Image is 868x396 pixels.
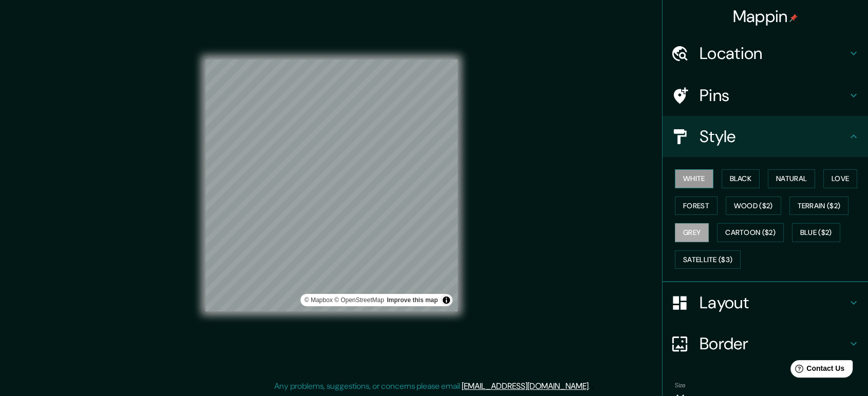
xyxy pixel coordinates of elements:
h4: Mappin [733,6,798,27]
h4: Pins [700,85,847,106]
button: Natural [768,169,815,188]
div: Layout [663,282,868,323]
p: Any problems, suggestions, or concerns please email . [274,380,590,392]
a: Map feedback [387,296,438,304]
img: pin-icon.png [789,14,798,22]
button: Wood ($2) [726,196,781,215]
button: Love [823,169,857,188]
button: Cartoon ($2) [717,223,784,242]
h4: Location [700,43,847,64]
a: Mapbox [305,296,333,304]
label: Size [675,381,686,390]
button: White [675,169,713,188]
div: Border [663,323,868,364]
button: Grey [675,223,709,242]
a: OpenStreetMap [334,296,384,304]
button: Blue ($2) [792,223,840,242]
iframe: Help widget launcher [777,356,857,385]
button: Forest [675,196,718,215]
button: Black [722,169,760,188]
div: . [590,380,592,392]
button: Satellite ($3) [675,250,741,269]
div: Style [663,116,868,157]
button: Toggle attribution [440,294,452,306]
h4: Border [700,333,847,354]
canvas: Map [205,60,458,311]
button: Terrain ($2) [789,196,849,215]
div: Pins [663,75,868,116]
div: Location [663,33,868,74]
a: [EMAIL_ADDRESS][DOMAIN_NAME] [462,381,589,391]
h4: Layout [700,292,847,313]
h4: Style [700,126,847,147]
div: . [592,380,594,392]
